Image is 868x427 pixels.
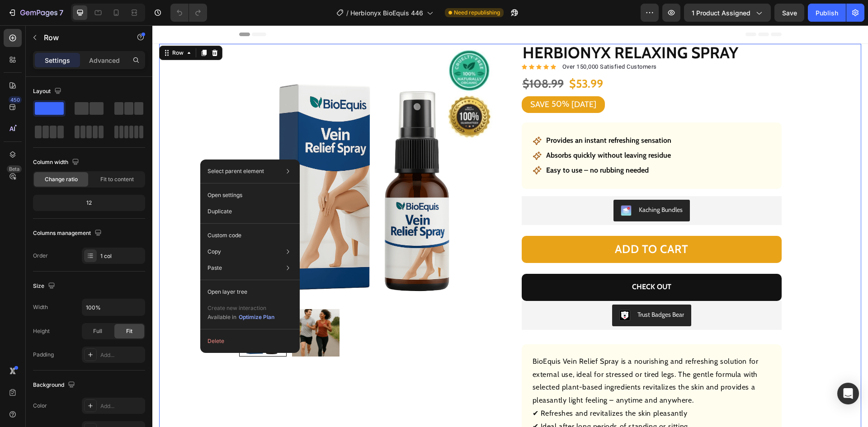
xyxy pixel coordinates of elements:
[486,180,530,189] div: Kaching Bundles
[485,285,532,294] div: Trust Badges Bear
[394,139,496,152] p: Easy to use – no rubbing needed
[82,299,145,315] input: Auto
[369,50,412,67] div: $108.99
[782,9,797,17] span: Save
[467,285,478,296] img: CLDR_q6erfwCEAE=.png
[774,4,804,22] button: Save
[100,175,134,183] span: Fit to content
[346,8,349,18] span: /
[468,180,479,191] img: KachingBundles.png
[208,167,264,175] p: Select parent element
[33,252,48,260] div: Order
[93,327,102,335] span: Full
[204,333,296,349] button: Delete
[33,85,63,98] div: Layout
[18,23,33,32] div: Row
[684,4,771,22] button: 1 product assigned
[394,111,519,119] strong: Provides an instant refreshing sensation
[33,227,104,239] div: Columns management
[410,37,505,46] p: Over 150,000 Satisfied Customers
[239,313,274,321] div: Optimize Plan
[33,156,81,169] div: Column width
[369,211,629,238] button: ADD TO CART
[44,32,121,43] p: Row
[462,216,536,233] div: ADD TO CART
[377,73,398,86] div: SAVE
[35,197,143,209] div: 12
[59,7,63,18] p: 7
[461,174,538,196] button: Kaching Bundles
[208,248,221,256] p: Copy
[460,279,539,301] button: Trust Badges Bear
[9,96,22,103] div: 450
[416,50,452,67] div: $53.99
[208,264,222,272] p: Paste
[208,314,236,320] span: Available in
[170,4,207,22] div: Undo/Redo
[394,124,519,137] p: Absorbs quickly without leaving residue
[208,288,247,296] p: Open layer tree
[208,304,275,313] p: Create new interaction
[816,8,838,18] div: Publish
[208,231,241,239] p: Custom code
[398,73,418,85] div: 50%
[369,249,629,276] button: CHECK OUT
[350,8,423,18] span: Herbionyx BioEquis 446
[152,25,868,427] iframe: Design area
[33,402,47,410] div: Color
[33,379,77,391] div: Background
[418,73,445,86] div: [DATE]
[100,351,143,359] div: Add...
[33,327,50,335] div: Height
[4,4,67,22] button: 7
[837,383,859,404] div: Open Intercom Messenger
[45,175,78,183] span: Change ratio
[380,332,606,379] p: BioEquis Vein Relief Spray is a nourishing and refreshing solution for external use, ideal for st...
[380,384,578,418] p: ✔ Refreshes and revitalizes the skin pleasantly ✔ Ideal after long periods of standing or sitting...
[89,56,120,65] p: Advanced
[33,351,54,359] div: Padding
[100,402,143,410] div: Add...
[208,207,232,216] p: Duplicate
[808,4,846,22] button: Publish
[33,280,57,292] div: Size
[454,9,500,17] span: Need republishing
[126,327,132,335] span: Fit
[208,191,242,199] p: Open settings
[7,165,22,173] div: Beta
[100,252,143,260] div: 1 col
[692,8,750,18] span: 1 product assigned
[480,255,519,268] div: CHECK OUT
[33,303,48,311] div: Width
[45,56,70,65] p: Settings
[238,313,275,322] button: Optimize Plan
